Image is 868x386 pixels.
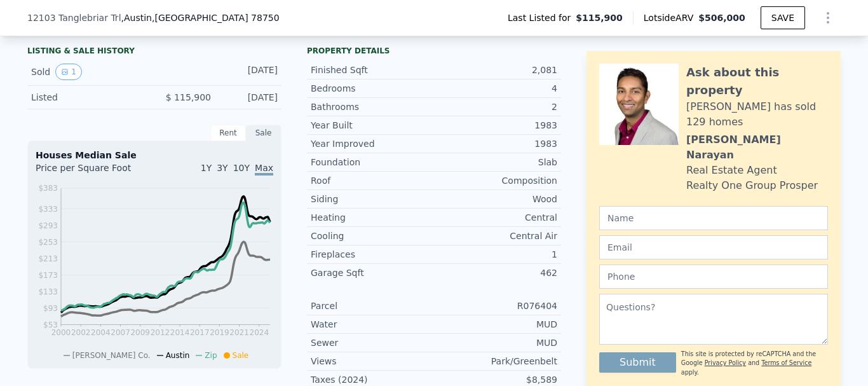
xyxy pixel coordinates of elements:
[130,328,150,337] tspan: 2009
[761,6,805,29] button: SAVE
[55,64,82,80] button: View historical data
[221,91,278,104] div: [DATE]
[31,64,144,80] div: Sold
[246,125,281,141] div: Sale
[686,64,828,99] div: Ask about this property
[434,119,557,132] div: 1983
[434,373,557,386] div: $8,589
[576,11,623,24] span: $115,900
[434,100,557,113] div: 2
[27,11,121,24] span: 12103 Tanglebriar Trl
[43,321,58,329] tspan: $53
[311,211,434,224] div: Heating
[311,318,434,331] div: Water
[38,221,58,230] tspan: $293
[434,82,557,95] div: 4
[599,206,828,230] input: Name
[205,351,217,360] span: Zip
[27,46,281,59] div: LISTING & SALE HISTORY
[31,91,144,104] div: Listed
[434,248,557,261] div: 1
[233,351,249,360] span: Sale
[38,254,58,263] tspan: $213
[210,328,229,337] tspan: 2019
[434,64,557,76] div: 2,081
[686,178,818,193] div: Realty One Group Prosper
[38,205,58,214] tspan: $333
[311,300,434,312] div: Parcel
[434,137,557,150] div: 1983
[686,132,828,163] div: [PERSON_NAME] Narayan
[681,350,828,377] div: This site is protected by reCAPTCHA and the Google and apply.
[311,119,434,132] div: Year Built
[761,359,811,366] a: Terms of Service
[111,328,130,337] tspan: 2007
[121,11,280,24] span: , Austin
[599,265,828,289] input: Phone
[311,100,434,113] div: Bathrooms
[72,351,151,360] span: [PERSON_NAME] Co.
[508,11,576,24] span: Last Listed for
[170,328,190,337] tspan: 2014
[152,13,280,23] span: , [GEOGRAPHIC_DATA] 78750
[434,211,557,224] div: Central
[307,46,561,56] div: Property details
[311,174,434,187] div: Roof
[434,336,557,349] div: MUD
[311,137,434,150] div: Year Improved
[311,156,434,169] div: Foundation
[38,271,58,280] tspan: $173
[38,238,58,247] tspan: $253
[311,193,434,205] div: Siding
[210,125,246,141] div: Rent
[815,5,841,31] button: Show Options
[434,318,557,331] div: MUD
[36,149,273,162] div: Houses Median Sale
[434,230,557,242] div: Central Air
[434,193,557,205] div: Wood
[51,328,71,337] tspan: 2000
[221,64,278,80] div: [DATE]
[38,184,58,193] tspan: $383
[91,328,111,337] tspan: 2004
[311,336,434,349] div: Sewer
[250,328,269,337] tspan: 2024
[434,156,557,169] div: Slab
[217,163,227,173] span: 3Y
[255,163,273,176] span: Max
[311,248,434,261] div: Fireplaces
[233,163,250,173] span: 10Y
[599,352,676,373] button: Submit
[311,266,434,279] div: Garage Sqft
[166,92,211,102] span: $ 115,900
[151,328,170,337] tspan: 2012
[434,300,557,312] div: R076404
[434,355,557,368] div: Park/Greenbelt
[686,99,828,130] div: [PERSON_NAME] has sold 129 homes
[201,163,212,173] span: 1Y
[38,287,58,296] tspan: $133
[36,162,154,182] div: Price per Square Foot
[311,373,434,386] div: Taxes (2024)
[705,359,746,366] a: Privacy Policy
[166,351,190,360] span: Austin
[686,163,777,178] div: Real Estate Agent
[311,355,434,368] div: Views
[311,230,434,242] div: Cooling
[43,304,58,313] tspan: $93
[229,328,249,337] tspan: 2021
[434,174,557,187] div: Composition
[698,13,745,23] span: $506,000
[311,64,434,76] div: Finished Sqft
[434,266,557,279] div: 462
[644,11,698,24] span: Lotside ARV
[599,235,828,259] input: Email
[71,328,91,337] tspan: 2002
[190,328,210,337] tspan: 2017
[311,82,434,95] div: Bedrooms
